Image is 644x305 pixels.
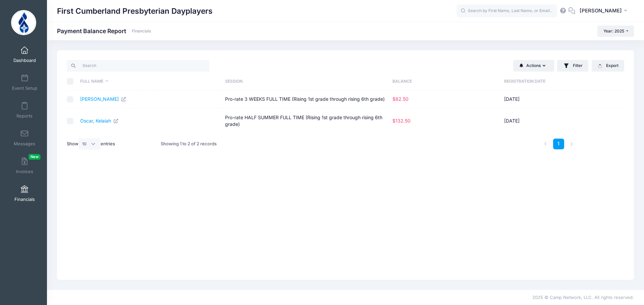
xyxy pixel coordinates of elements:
h1: First Cumberland Presbyterian Dayplayers [57,3,213,19]
button: Export [592,60,624,71]
span: Financials [14,197,35,202]
span: 2025 © Camp Network, LLC. All rights reserved. [532,295,634,300]
input: Search by First Name, Last Name, or Email... [457,4,557,18]
td: [DATE] [501,108,612,133]
a: InvoicesNew [9,154,41,177]
span: [PERSON_NAME] [580,7,622,14]
a: Financials [9,182,41,205]
span: Event Setup [12,85,37,91]
a: Dashboard [9,43,41,66]
button: [PERSON_NAME] [575,3,634,19]
input: Search [67,60,209,71]
button: Year: 2025 [597,25,634,37]
span: $132.50 [392,118,411,124]
span: $82.50 [392,96,409,102]
a: Oscar, Kelaiah [80,118,119,124]
span: Dashboard [13,58,36,63]
div: Showing 1 to 2 of 2 records [161,136,217,152]
a: Financials [132,29,151,34]
td: [DATE] [501,90,612,108]
label: Show entries [67,138,115,150]
img: First Cumberland Presbyterian Dayplayers [11,10,36,35]
a: Event Setup [9,71,41,94]
th: Balance: activate to sort column ascending [389,73,501,90]
span: New [29,154,41,160]
td: Pro-rate 3 WEEKS FULL TIME (Rising 1st grade through rising 6th grade) [222,90,389,108]
th: Session: activate to sort column ascending [222,73,389,90]
button: Filter [557,60,588,72]
td: Pro-rate HALF SUMMER FULL TIME (Rising 1st grade through rising 6th grade) [222,108,389,133]
span: Year: 2025 [603,28,624,33]
a: 1 [553,139,564,150]
select: Showentries [78,138,101,150]
th: Registration Date [501,73,612,90]
span: Messages [14,141,35,147]
a: Messages [9,126,41,150]
a: [PERSON_NAME] [80,96,126,102]
span: Invoices [16,169,33,174]
h1: Payment Balance Report [57,27,151,34]
a: Reports [9,98,41,122]
span: Reports [16,113,33,119]
th: Full Name: activate to sort column descending [77,73,222,90]
button: Actions [513,60,554,71]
